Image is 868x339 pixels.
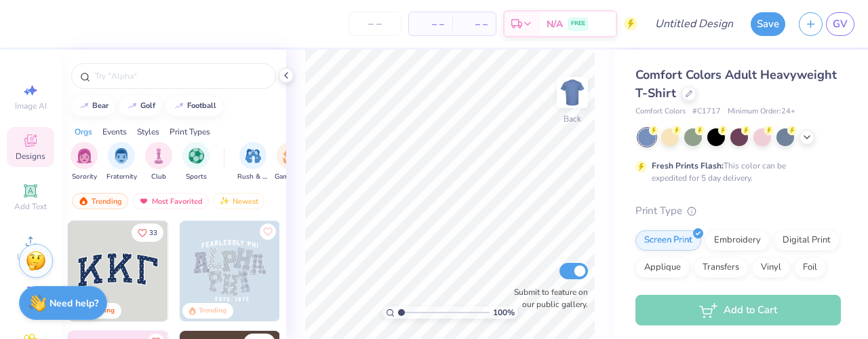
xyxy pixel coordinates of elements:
[102,126,127,138] div: Events
[182,142,210,182] div: filter for Sports
[15,101,47,111] span: Image AI
[751,12,785,36] button: Save
[245,148,261,164] img: Rush & Bid Image
[279,221,380,321] img: a3f22b06-4ee5-423c-930f-667ff9442f68
[14,201,47,212] span: Add Text
[132,193,209,209] div: Most Favorited
[72,193,128,209] div: Trending
[187,102,216,109] div: football
[149,230,157,236] span: 33
[145,142,172,182] button: filter button
[140,102,155,109] div: golf
[652,160,818,184] div: This color can be expedited for 5 day delivery.
[119,96,161,116] button: golf
[71,142,98,182] button: filter button
[237,142,269,182] div: filter for Rush & Bid
[127,102,138,110] img: trend_line.gif
[692,106,721,118] span: # C1717
[635,257,690,278] div: Applique
[635,106,686,118] span: Comfort Colors
[114,148,129,164] img: Fraternity Image
[106,142,137,182] div: filter for Fraternity
[237,142,269,182] button: filter button
[50,297,98,310] strong: Need help?
[106,172,137,182] span: Fraternity
[138,196,149,206] img: most_fav.gif
[75,126,92,138] div: Orgs
[186,172,207,182] span: Sports
[92,102,108,109] div: bear
[72,172,97,182] span: Sorority
[71,142,98,182] div: filter for Sorority
[652,160,724,171] strong: Fresh Prints Flash:
[199,306,226,316] div: Trending
[833,16,848,32] span: GV
[145,142,172,182] div: filter for Club
[705,230,770,251] div: Embroidery
[167,221,268,321] img: edfb13fc-0e43-44eb-bea2-bf7fc0dd67f9
[79,102,90,110] img: trend_line.gif
[547,17,563,31] span: N/A
[260,224,276,240] button: Like
[493,306,515,319] span: 100 %
[213,193,264,209] div: Newest
[174,102,184,110] img: trend_line.gif
[151,172,166,182] span: Club
[106,142,137,182] button: filter button
[182,142,210,182] button: filter button
[71,96,115,116] button: bear
[349,12,401,36] input: – –
[571,19,585,29] span: FREE
[68,221,168,321] img: 3b9aba4f-e317-4aa7-a679-c95a879539bd
[237,172,269,182] span: Rush & Bid
[559,79,586,106] img: Back
[275,142,306,182] button: filter button
[137,126,159,138] div: Styles
[94,69,267,83] input: Try "Alpha"
[794,257,826,278] div: Foil
[644,10,744,37] input: Untitled Design
[275,172,306,182] span: Game Day
[635,230,701,251] div: Screen Print
[132,224,163,242] button: Like
[460,17,488,31] span: – –
[170,126,210,138] div: Print Types
[151,148,166,164] img: Club Image
[728,106,795,118] span: Minimum Order: 24 +
[275,142,306,182] div: filter for Game Day
[77,148,92,164] img: Sorority Image
[564,113,581,125] div: Back
[166,96,222,116] button: football
[694,257,748,278] div: Transfers
[752,257,790,278] div: Vinyl
[635,203,841,219] div: Print Type
[219,196,230,206] img: Newest.gif
[283,148,298,164] img: Game Day Image
[180,221,280,321] img: 5a4b4175-9e88-49c8-8a23-26d96782ddc6
[17,251,44,262] span: Upload
[826,12,854,36] a: GV
[16,151,45,162] span: Designs
[774,230,840,251] div: Digital Print
[417,17,444,31] span: – –
[78,196,89,206] img: trending.gif
[507,286,588,310] label: Submit to feature on our public gallery.
[189,148,204,164] img: Sports Image
[635,67,837,101] span: Comfort Colors Adult Heavyweight T-Shirt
